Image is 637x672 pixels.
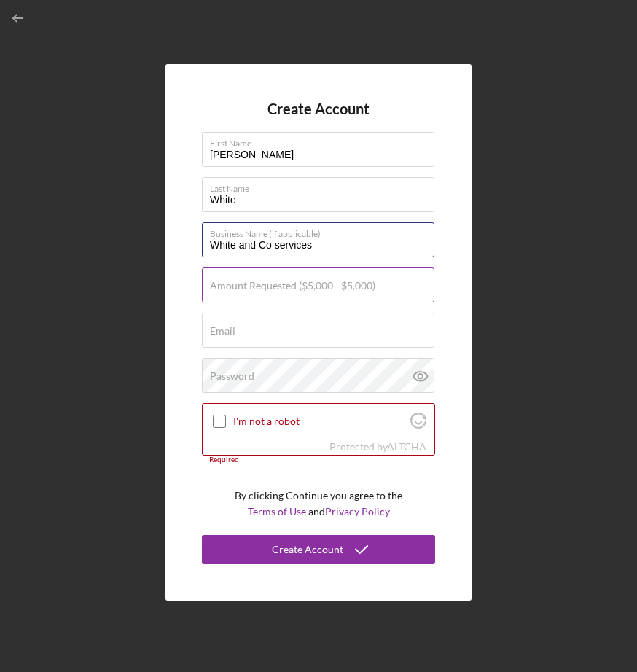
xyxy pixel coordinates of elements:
[210,325,235,337] label: Email
[210,370,254,382] label: Password
[235,488,402,520] p: By clicking Continue you agree to the and
[410,418,426,431] a: Visit Altcha.org
[233,415,406,427] label: I'm not a robot
[325,505,390,517] a: Privacy Policy
[210,133,434,149] label: First Name
[202,456,435,464] div: Required
[387,440,426,453] a: Visit Altcha.org
[210,223,434,239] label: Business Name (if applicable)
[248,505,306,517] a: Terms of Use
[210,178,434,194] label: Last Name
[329,441,426,453] div: Protected by
[272,535,343,564] div: Create Account
[202,535,435,564] button: Create Account
[210,280,375,292] label: Amount Requested ($5,000 - $5,000)
[267,101,370,117] h4: Create Account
